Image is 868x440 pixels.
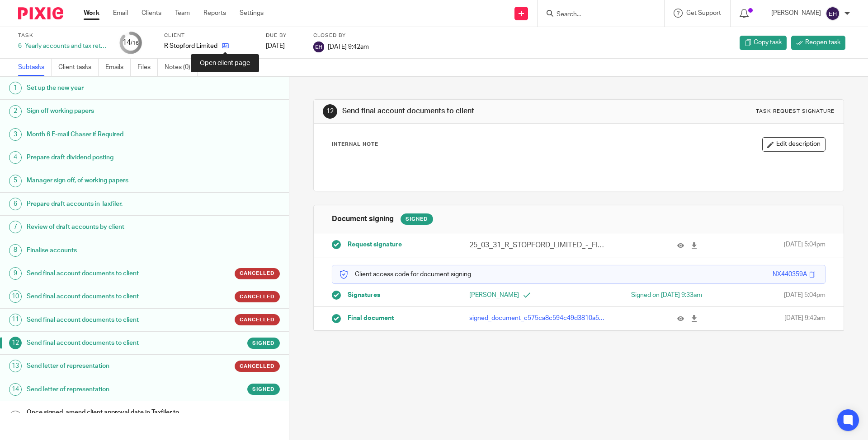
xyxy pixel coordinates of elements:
[266,32,302,39] label: Due by
[58,59,99,76] a: Client tasks
[339,270,471,279] p: Client access code for document signing
[9,198,22,210] div: 6
[131,41,139,46] small: /16
[164,42,217,51] p: R Stopford Limited
[27,244,196,257] h1: Finalise accounts
[27,197,196,211] h1: Prepare draft accounts in Taxfiler.
[9,175,22,187] div: 5
[791,36,845,50] a: Reopen task
[9,337,22,349] div: 12
[9,221,22,233] div: 7
[18,7,63,19] img: Pixie
[9,105,22,118] div: 2
[27,290,196,303] h1: Send final account documents to client
[348,291,380,300] span: Signatures
[9,383,22,396] div: 14
[27,174,196,187] h1: Manager sign off, of working papers
[27,336,196,350] h1: Send final account documents to client
[175,9,190,18] a: Team
[756,108,835,115] div: Task request signature
[323,104,337,119] div: 12
[84,9,99,18] a: Work
[252,385,275,393] span: Signed
[142,9,161,18] a: Clients
[240,362,275,370] span: Cancelled
[240,316,275,324] span: Cancelled
[784,240,826,250] span: [DATE] 5:04pm
[773,270,807,279] div: NX440359A
[18,59,52,76] a: Subtasks
[9,267,22,280] div: 9
[754,38,782,47] span: Copy task
[27,267,196,280] h1: Send final account documents to client
[105,59,131,76] a: Emails
[9,244,22,257] div: 8
[240,269,275,277] span: Cancelled
[165,59,198,76] a: Notes (0)
[9,82,22,94] div: 1
[266,42,302,51] div: [DATE]
[740,36,787,50] a: Copy task
[805,38,840,47] span: Reopen task
[240,293,275,301] span: Cancelled
[27,151,196,164] h1: Prepare draft dividend posting
[556,11,637,19] input: Search
[137,59,158,76] a: Files
[18,42,108,51] div: 6_Yearly accounts and tax return
[469,240,606,250] p: 25_03_31_R_STOPFORD_LIMITED_-_FINAL_Accounts.pdf
[9,360,22,372] div: 13
[762,137,826,152] button: Edit description
[27,220,196,234] h1: Review of draft accounts by client
[9,290,22,303] div: 10
[469,291,579,300] p: [PERSON_NAME]
[204,59,239,76] a: Audit logs
[9,411,22,423] div: 15
[9,128,22,141] div: 3
[9,151,22,164] div: 4
[27,406,196,429] h1: Once signed, amend client approval date in Taxfiler to match Pixie signature date
[313,42,324,52] img: svg%3E
[401,213,433,225] div: Signed
[123,37,139,48] div: 14
[27,313,196,327] h1: Send final account documents to client
[9,314,22,326] div: 11
[469,314,606,323] p: signed_document_c575ca8c594c49d3810a5e230770bc07.pdf
[27,104,196,118] h1: Sign off working papers
[332,141,378,148] p: Internal Note
[113,9,128,18] a: Email
[348,240,402,249] span: Request signature
[348,314,394,323] span: Final document
[18,32,108,39] label: Task
[593,291,702,300] div: Signed on [DATE] 9:33am
[826,6,840,21] img: svg%3E
[27,383,196,396] h1: Send letter of representation
[686,10,721,16] span: Get Support
[252,339,275,347] span: Signed
[342,107,598,116] h1: Send final account documents to client
[27,128,196,141] h1: Month 6 E-mail Chaser if Required
[771,9,821,18] p: [PERSON_NAME]
[328,43,369,50] span: [DATE] 9:42am
[203,9,226,18] a: Reports
[784,291,826,300] span: [DATE] 5:04pm
[240,9,264,18] a: Settings
[332,214,394,224] h1: Document signing
[27,359,196,373] h1: Send letter of representation
[784,314,826,323] span: [DATE] 9:42am
[164,32,255,39] label: Client
[313,32,369,39] label: Closed by
[27,81,196,95] h1: Set up the new year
